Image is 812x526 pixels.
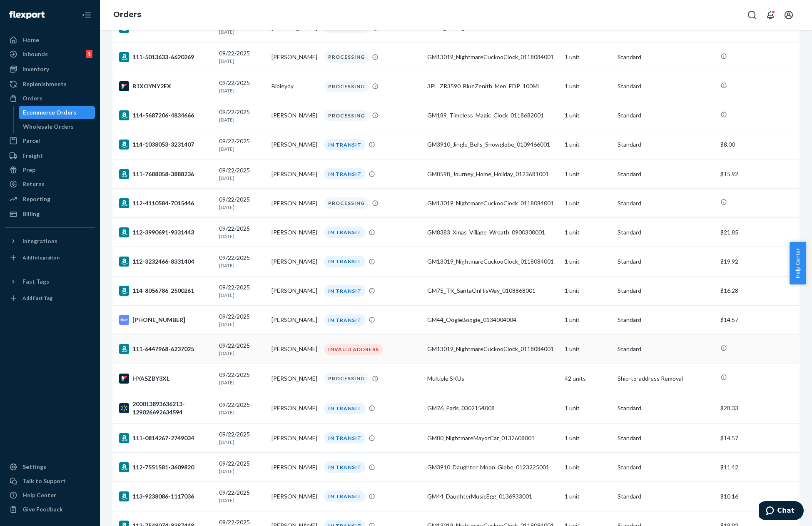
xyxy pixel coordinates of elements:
p: [DATE] [219,175,265,182]
div: 112-3990691-9331443 [119,227,212,237]
p: [DATE] [219,292,265,299]
div: 111-7688058-3888236 [119,169,212,179]
div: Fast Tags [22,277,49,286]
div: [PHONE_NUMBER] [119,315,212,325]
div: GM13019_NightmareCuckooClock_0118084001 [427,257,558,266]
div: IN TRANSIT [324,139,365,150]
p: [DATE] [219,87,265,94]
button: Close Navigation [78,7,95,23]
div: INVALID ADDRESS [324,344,383,355]
div: B1XOYNY2EX [119,81,212,91]
div: GM8598_Journey_Home_Holiday_0123681001 [427,170,558,178]
td: 1 unit [561,160,614,189]
div: Returns [22,180,45,188]
div: 09/22/2025 [219,254,265,269]
img: Flexport logo [9,11,45,19]
p: Standard [618,228,714,237]
p: Standard [618,257,714,266]
button: Integrations [5,234,95,248]
a: Help Center [5,489,95,502]
td: 1 unit [561,482,614,511]
p: Standard [618,316,714,324]
p: Standard [618,82,714,90]
p: Standard [618,199,714,207]
div: Replenishments [22,80,67,88]
td: $16.28 [717,276,800,305]
div: Add Fast Tag [22,294,52,302]
td: [PERSON_NAME] [268,482,321,511]
td: Bioleydy [268,72,321,101]
div: Inventory [22,65,49,73]
div: Integrations [22,237,57,245]
p: [DATE] [219,28,265,35]
div: Reporting [22,195,50,203]
td: $8.00 [717,130,800,159]
div: Freight [22,152,43,160]
td: [PERSON_NAME] [268,424,321,453]
a: Wholesale Orders [19,120,95,133]
td: [PERSON_NAME] [268,189,321,218]
div: PROCESSING [324,110,369,121]
td: $21.85 [717,218,800,247]
p: Standard [618,140,714,149]
a: Reporting [5,192,95,206]
div: IN TRANSIT [324,256,365,267]
a: Inventory [5,62,95,76]
p: Standard [618,287,714,295]
div: 112-3232466-8331404 [119,257,212,267]
td: [PERSON_NAME] [268,42,321,72]
div: GM13019_NightmareCuckooClock_0118084001 [427,199,558,207]
a: Add Integration [5,251,95,264]
iframe: Opens a widget where you can chat to one of our agents [759,501,804,522]
div: 09/22/2025 [219,195,265,211]
td: 1 unit [561,101,614,130]
a: Parcel [5,134,95,147]
td: 1 unit [561,305,614,334]
td: $14.57 [717,424,800,453]
a: Add Fast Tag [5,292,95,305]
div: Prep [22,166,35,174]
div: 09/22/2025 [219,49,265,65]
div: IN TRANSIT [324,403,365,414]
div: 114-1038053-3231407 [119,140,212,150]
div: Orders [22,94,42,102]
td: $10.16 [717,482,800,511]
p: Standard [618,170,714,178]
div: 111-6447968-6237025 [119,344,212,354]
div: Help Center [22,491,56,499]
div: Wholesale Orders [23,122,74,131]
a: Freight [5,149,95,162]
a: Ecommerce Orders [19,106,95,119]
div: 09/22/2025 [219,401,265,416]
div: GM44_DaughterMusicEgg_0136933001 [427,492,558,501]
p: [DATE] [219,57,265,65]
div: GM8383_Xmas_Village_Wreath_0900308001 [427,228,558,237]
div: 09/22/2025 [219,137,265,152]
td: $19.92 [717,247,800,276]
div: PROCESSING [324,81,369,92]
div: IN TRANSIT [324,285,365,297]
div: Settings [22,463,46,471]
a: Orders [113,10,141,19]
td: [PERSON_NAME] [268,393,321,424]
p: [DATE] [219,439,265,446]
div: 3PL_ZR3590_BlueZenith_Men_EDP_100ML [427,82,558,90]
div: 09/22/2025 [219,79,265,94]
div: 111-5013633-6620269 [119,52,212,62]
div: 09/22/2025 [219,459,265,475]
td: [PERSON_NAME] [268,305,321,334]
div: 09/22/2025 [219,166,265,182]
div: GM3910_Jingle_Bells_Snowglobe_0109466001 [427,140,558,149]
div: 09/22/2025 [219,224,265,240]
a: Billing [5,207,95,221]
div: Give Feedback [22,505,63,514]
div: IN TRANSIT [324,491,365,502]
ol: breadcrumbs [107,3,148,27]
div: GM13019_NightmareCuckooClock_0118084001 [427,345,558,353]
td: [PERSON_NAME] [268,160,321,189]
div: Add Integration [22,254,60,261]
button: Help Center [790,242,806,284]
button: Open notifications [762,7,779,23]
